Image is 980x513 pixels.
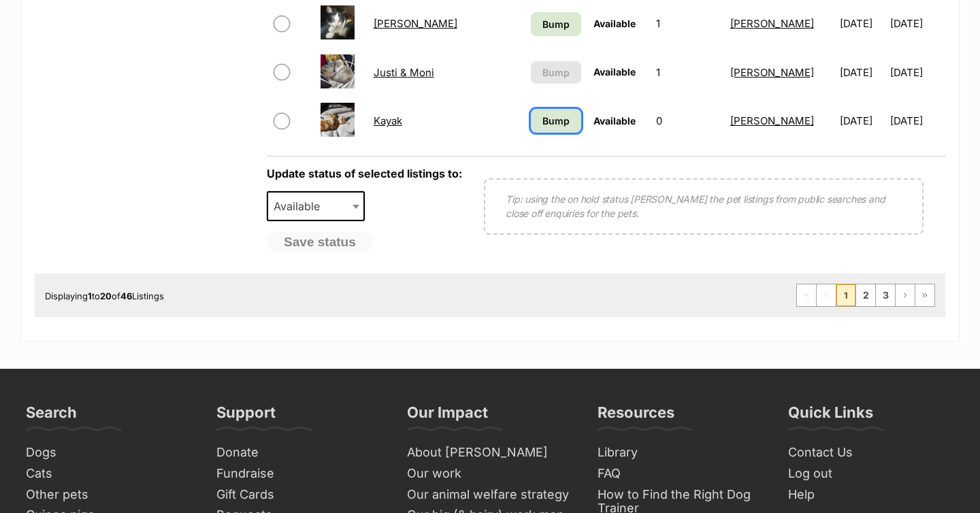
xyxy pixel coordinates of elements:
a: Bump [531,12,581,36]
a: Dogs [20,442,197,463]
span: Bump [542,114,570,128]
a: Gift Cards [211,484,388,506]
a: Page 3 [876,284,895,306]
a: Library [592,442,769,463]
span: Bump [542,65,570,80]
td: [DATE] [890,97,944,144]
span: Available [593,66,636,78]
a: FAQ [592,463,769,484]
h3: Support [216,403,276,430]
a: Our work [402,463,578,484]
button: Save status [267,231,373,253]
a: About [PERSON_NAME] [402,442,578,463]
a: Contact Us [783,442,960,463]
a: Donate [211,442,388,463]
span: Available [268,197,333,216]
nav: Pagination [796,284,935,307]
td: [DATE] [834,49,888,96]
h3: Resources [598,403,674,430]
span: Available [267,191,365,221]
h3: Our Impact [407,403,488,430]
span: Available [593,18,636,29]
span: First page [797,284,816,306]
a: Log out [783,463,960,484]
td: 0 [651,97,723,144]
a: Cats [20,463,197,484]
span: Available [593,115,636,127]
a: Next page [896,284,915,306]
strong: 46 [120,291,132,301]
p: Tip: using the on hold status [PERSON_NAME] the pet listings from public searches and close off e... [506,192,902,220]
h3: Search [26,403,77,430]
td: 1 [651,49,723,96]
a: Fundraise [211,463,388,484]
span: Previous page [817,284,836,306]
a: [PERSON_NAME] [730,66,814,79]
a: Other pets [20,484,197,506]
a: Bump [531,109,581,133]
a: Justi & Moni [374,66,434,79]
span: Bump [542,17,570,31]
span: Page 1 [836,284,855,306]
strong: 20 [100,291,112,301]
a: Last page [915,284,934,306]
td: [DATE] [890,49,944,96]
a: Our animal welfare strategy [402,484,578,506]
a: Page 2 [856,284,875,306]
strong: 1 [88,291,92,301]
a: Kayak [374,114,402,127]
a: Help [783,484,960,506]
button: Bump [531,61,581,84]
span: Displaying to of Listings [45,291,164,301]
td: [DATE] [834,97,888,144]
h3: Quick Links [788,403,873,430]
a: [PERSON_NAME] [374,17,457,30]
label: Update status of selected listings to: [267,167,462,180]
a: [PERSON_NAME] [730,17,814,30]
a: [PERSON_NAME] [730,114,814,127]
